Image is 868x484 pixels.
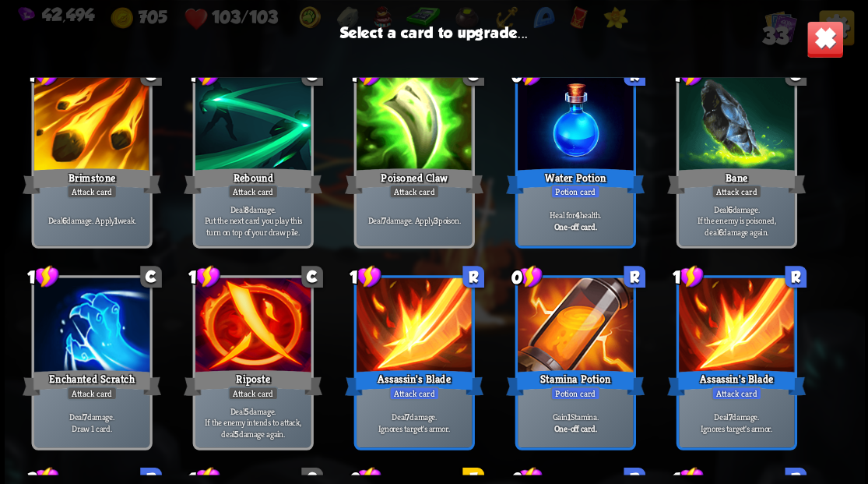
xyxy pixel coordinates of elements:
[727,203,732,215] b: 6
[27,62,59,87] div: 1
[345,367,483,398] div: Assassin's Blade
[388,386,439,400] div: Attack card
[140,64,162,86] div: C
[140,266,162,288] div: C
[345,165,483,196] div: Poisoned Claw
[434,214,438,226] b: 3
[667,367,806,398] div: Assassin's Blade
[806,20,843,58] img: Close_Button.png
[244,405,248,416] b: 5
[227,184,278,198] div: Attack card
[227,386,278,400] div: Attack card
[198,203,307,238] p: Deal damage. Put the next card you play this turn on top of your draw pile.
[672,62,704,87] div: 1
[37,214,146,226] p: Deal damage. Apply weak.
[785,266,807,288] div: R
[359,411,469,433] p: Deal damage. Ignores target's armor.
[506,367,645,398] div: Stamina Potion
[550,184,600,198] div: Potion card
[406,411,409,422] b: 7
[575,209,579,221] b: 4
[350,264,381,288] div: 1
[37,411,146,433] p: Deal damage. Draw 1 card.
[340,23,529,41] h3: Select a card to upgrade...
[553,422,596,433] b: One-off card.
[301,64,323,86] div: C
[520,209,630,221] p: Heal for health.
[359,214,469,226] p: Deal damage. Apply poison.
[184,367,322,398] div: Riposte
[624,266,645,288] div: R
[198,405,307,439] p: Deal damage. If the enemy intends to attack, deal damage again.
[681,411,791,433] p: Deal damage. Ignores target's armor.
[718,226,722,238] b: 6
[506,165,645,196] div: Water Potion
[23,367,161,398] div: Enchanted Scratch
[114,214,118,226] b: 1
[624,64,645,86] div: R
[711,386,761,400] div: Attack card
[301,266,323,288] div: C
[83,411,87,422] b: 7
[61,214,66,226] b: 6
[728,411,732,422] b: 7
[511,62,543,87] div: 0
[23,165,161,196] div: Brimstone
[681,203,791,238] p: Deal damage. If the enemy is poisoned, deal damage again.
[520,411,630,422] p: Gain Stamina.
[462,64,484,86] div: C
[66,184,117,198] div: Attack card
[381,214,385,226] b: 7
[188,62,220,87] div: 1
[184,165,322,196] div: Rebound
[567,411,570,422] b: 1
[462,266,484,288] div: R
[550,386,600,400] div: Potion card
[388,184,439,198] div: Attack card
[66,386,117,400] div: Attack card
[188,264,220,288] div: 1
[350,62,381,87] div: 1
[27,264,59,288] div: 1
[553,221,596,232] b: One-off card.
[511,264,543,288] div: 0
[667,165,806,196] div: Bane
[785,64,807,86] div: C
[711,184,761,198] div: Attack card
[234,428,239,440] b: 5
[244,203,248,215] b: 8
[672,264,704,288] div: 1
